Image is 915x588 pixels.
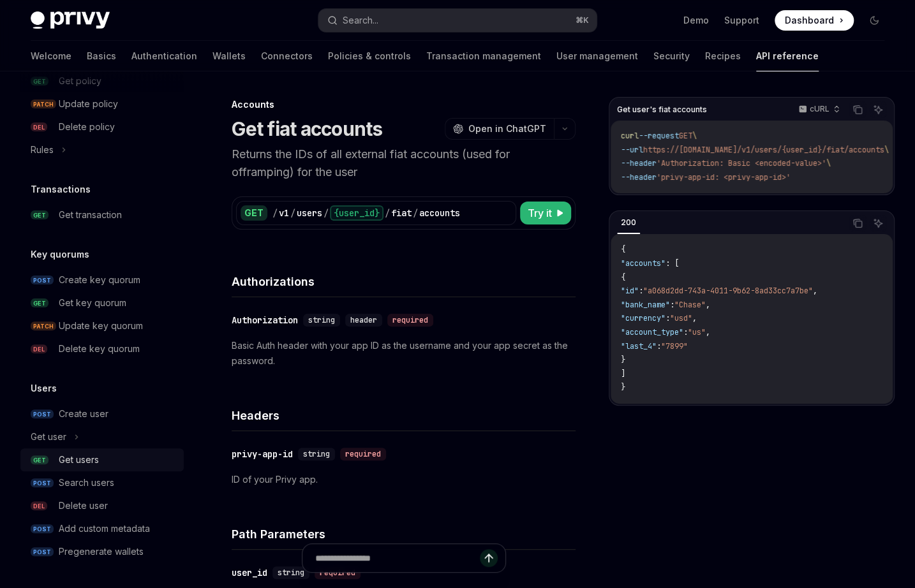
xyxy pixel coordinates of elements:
[31,247,89,262] h5: Key quorums
[87,41,116,71] a: Basics
[724,14,759,27] a: Support
[303,449,330,459] span: string
[31,182,91,197] h5: Transactions
[328,41,411,71] a: Policies & controls
[621,382,625,392] span: }
[639,286,643,296] span: :
[621,145,643,155] span: --url
[232,448,293,460] div: privy-app-id
[670,300,674,310] span: :
[31,455,48,465] span: GET
[826,158,831,168] span: \
[232,273,576,290] h4: Authorizations
[59,475,114,490] div: Search users
[31,210,48,220] span: GET
[666,258,679,268] span: : [
[290,207,295,219] div: /
[31,41,71,71] a: Welcome
[31,524,54,534] span: POST
[468,122,546,135] span: Open in ChatGPT
[241,205,267,221] div: GET
[59,544,144,559] div: Pregenerate wallets
[621,272,625,283] span: {
[297,207,322,219] div: users
[810,104,829,114] p: cURL
[480,549,498,567] button: Send message
[20,203,184,226] a: GETGet transaction
[657,341,661,351] span: :
[683,14,709,27] a: Demo
[31,298,48,308] span: GET
[621,286,639,296] span: "id"
[661,341,688,351] span: "7899"
[653,41,690,71] a: Security
[775,10,854,31] a: Dashboard
[318,9,596,32] button: Search...⌘K
[31,99,56,109] span: PATCH
[621,172,657,182] span: --header
[20,448,184,471] a: GETGet users
[528,205,552,221] span: Try it
[31,478,54,488] span: POST
[520,202,571,224] button: Try it
[688,327,706,337] span: "us"
[621,131,639,141] span: curl
[426,41,541,71] a: Transaction management
[31,344,47,354] span: DEL
[413,207,418,219] div: /
[387,314,433,327] div: required
[31,429,66,445] div: Get user
[621,327,683,337] span: "account_type"
[385,207,390,219] div: /
[261,41,313,71] a: Connectors
[791,99,845,121] button: cURL
[666,313,670,323] span: :
[20,402,184,425] a: POSTCreate user
[59,498,108,513] div: Delete user
[683,327,688,337] span: :
[59,119,115,135] div: Delete policy
[884,145,889,155] span: \
[419,207,460,219] div: accounts
[232,407,576,424] h4: Headers
[756,41,819,71] a: API reference
[679,131,692,141] span: GET
[706,300,710,310] span: ,
[670,313,692,323] span: "usd"
[692,313,697,323] span: ,
[20,471,184,494] a: POSTSearch users
[59,341,140,356] div: Delete key quorum
[785,14,834,27] span: Dashboard
[621,244,625,254] span: {
[864,10,884,31] button: Toggle dark mode
[31,142,54,158] div: Rules
[31,501,47,511] span: DEL
[813,286,817,296] span: ,
[279,207,289,219] div: v1
[20,337,184,360] a: DELDelete key quorum
[59,452,99,467] div: Get users
[324,207,329,219] div: /
[20,92,184,115] a: PATCHUpdate policy
[20,268,184,291] a: POSTCreate key quorum
[59,521,150,536] div: Add custom metadata
[31,381,57,396] h5: Users
[232,117,382,140] h1: Get fiat accounts
[31,11,110,29] img: dark logo
[674,300,706,310] span: "Chase"
[706,327,710,337] span: ,
[59,272,140,288] div: Create key quorum
[643,145,884,155] span: https://[DOMAIN_NAME]/v1/users/{user_id}/fiat/accounts
[556,41,638,71] a: User management
[350,315,377,325] span: header
[212,41,246,71] a: Wallets
[621,158,657,168] span: --header
[340,448,386,460] div: required
[445,118,554,140] button: Open in ChatGPT
[849,215,866,232] button: Copy the contents from the code block
[232,526,576,543] h4: Path Parameters
[232,338,576,369] p: Basic Auth header with your app ID as the username and your app secret as the password.
[31,409,54,419] span: POST
[20,291,184,314] a: GETGet key quorum
[31,276,54,285] span: POST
